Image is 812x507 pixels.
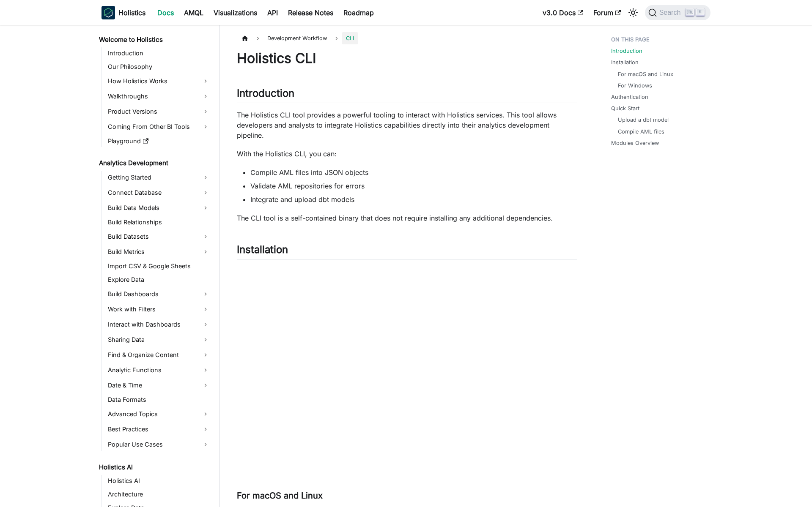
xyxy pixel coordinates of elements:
[105,274,212,286] a: Explore Data
[611,47,642,55] a: Introduction
[105,245,212,259] a: Build Metrics
[105,260,212,272] a: Import CSV & Google Sheets
[105,348,212,362] a: Find & Organize Content
[283,6,338,19] a: Release Notes
[618,70,673,78] a: For macOS and Linux
[696,8,705,16] kbd: K
[105,47,212,59] a: Introduction
[105,318,212,331] a: Interact with Dashboards
[105,438,212,451] a: Popular Use Cases
[342,32,358,44] span: CLI
[237,243,577,259] h2: Installation
[262,6,283,19] a: API
[105,394,212,406] a: Data Formats
[105,201,212,215] a: Build Data Models
[208,6,262,19] a: Visualizations
[538,6,588,19] a: v3.0 Docs
[105,303,212,316] a: Work with Filters
[237,267,577,471] iframe: YouTube video player
[105,61,212,73] a: Our Philosophy
[118,8,145,18] b: Holistics
[105,488,212,500] a: Architecture
[250,167,577,177] li: Compile AML files into JSON objects
[618,128,664,136] a: Compile AML files
[105,379,212,392] a: Date & Time
[179,6,208,19] a: AMQL
[105,105,212,118] a: Product Versions
[105,363,212,377] a: Analytic Functions
[96,461,212,473] a: Holistics AI
[237,149,577,159] p: With the Holistics CLI, you can:
[93,25,220,507] nav: Docs sidebar
[105,90,212,103] a: Walkthroughs
[105,186,212,199] a: Connect Database
[105,74,212,88] a: How Holistics Works
[105,422,212,436] a: Best Practices
[237,50,577,67] h1: Holistics CLI
[101,6,145,19] a: HolisticsHolistics
[105,407,212,421] a: Advanced Topics
[101,6,115,19] img: Holistics
[611,104,639,112] a: Quick Start
[96,157,212,169] a: Analytics Development
[152,6,179,19] a: Docs
[618,116,669,124] a: Upload a dbt model
[588,6,626,19] a: Forum
[105,135,212,147] a: Playground
[263,32,331,44] span: Development Workflow
[105,475,212,487] a: Holistics AI
[250,194,577,204] li: Integrate and upload dbt models
[338,6,379,19] a: Roadmap
[611,58,639,66] a: Installation
[645,5,710,20] button: Search (Ctrl+K)
[105,120,212,134] a: Coming From Other BI Tools
[237,491,577,501] h3: For macOS and Linux
[105,171,212,184] a: Getting Started
[237,110,577,140] p: The Holistics CLI tool provides a powerful tooling to interact with Holistics services. This tool...
[250,181,577,191] li: Validate AML repositories for errors
[105,230,212,243] a: Build Datasets
[105,216,212,228] a: Build Relationships
[618,82,652,90] a: For Windows
[657,9,686,16] span: Search
[237,32,577,44] nav: Breadcrumbs
[611,139,659,147] a: Modules Overview
[105,287,212,301] a: Build Dashboards
[237,87,577,103] h2: Introduction
[237,213,577,223] p: The CLI tool is a self-contained binary that does not require installing any additional dependenc...
[105,333,212,346] a: Sharing Data
[96,34,212,46] a: Welcome to Holistics
[611,93,648,101] a: Authentication
[626,6,640,19] button: Switch between dark and light mode (currently light mode)
[237,32,253,44] a: Home page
